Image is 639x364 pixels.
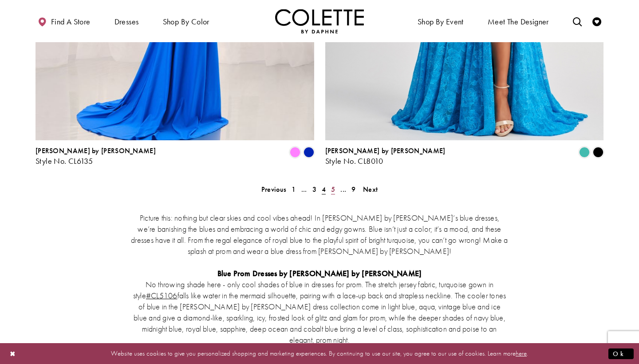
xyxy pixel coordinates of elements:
span: Previous [261,185,286,194]
a: Find a store [35,9,92,33]
strong: Blue Prom Dresses by [PERSON_NAME] by [PERSON_NAME] [217,268,422,278]
a: Opens in new tab [146,290,177,301]
span: 4 [322,185,326,194]
span: Style No. CL8010 [325,156,383,166]
a: Visit Home Page [275,9,364,33]
button: Close Dialog [5,346,20,361]
span: [PERSON_NAME] by [PERSON_NAME] [35,146,156,155]
div: Colette by Daphne Style No. CL6135 [35,147,156,166]
div: Colette by Daphne Style No. CL8010 [325,147,446,166]
i: Light Magenta [290,147,300,158]
a: Prev Page [259,183,289,196]
img: Colette by Daphne [275,9,364,33]
span: 5 [331,185,335,194]
a: 9 [349,183,358,196]
i: Royal Blue [304,147,314,158]
span: Next [363,185,378,194]
span: Meet the designer [488,17,549,26]
p: Website uses cookies to give you personalized shopping and marketing experiences. By continuing t... [64,348,575,360]
span: [PERSON_NAME] by [PERSON_NAME] [325,146,446,155]
i: Turquoise [579,147,590,158]
a: Toggle search [571,9,584,33]
a: Check Wishlist [590,9,603,33]
a: 3 [310,183,319,196]
span: Shop by color [163,17,209,26]
span: Find a store [51,17,91,26]
span: Shop By Event [415,9,466,33]
a: Meet the designer [485,9,551,33]
a: ... [299,183,310,196]
span: ... [340,185,346,194]
span: Dresses [114,17,139,26]
span: Shop By Event [418,17,464,26]
a: here [516,349,527,358]
i: Black [593,147,603,158]
a: 5 [328,183,338,196]
button: Submit Dialog [608,348,634,359]
a: ... [338,183,349,196]
span: Shop by color [161,9,212,33]
p: No throwing shade here - only cool shades of blue in dresses for prom. The stretch jersey fabric,... [131,279,508,345]
span: Style No. CL6135 [35,156,93,166]
a: 1 [289,183,298,196]
span: 3 [312,185,316,194]
p: Picture this: nothing but clear skies and cool vibes ahead! In [PERSON_NAME] by [PERSON_NAME]’s b... [131,212,508,257]
span: Current page [319,183,328,196]
span: 9 [351,185,355,194]
span: ... [301,185,307,194]
span: 1 [292,185,296,194]
span: Dresses [112,9,141,33]
a: Next Page [360,183,380,196]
